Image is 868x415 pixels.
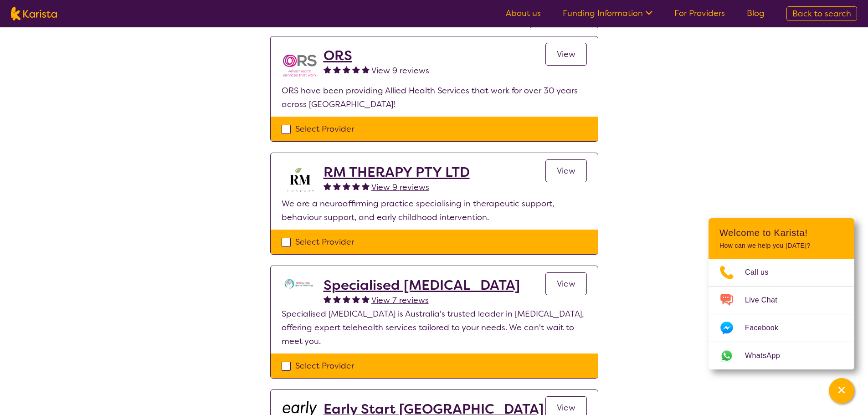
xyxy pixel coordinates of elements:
[557,49,575,60] span: View
[282,307,587,348] p: Specialised [MEDICAL_DATA] is Australia's trusted leader in [MEDICAL_DATA], offering expert teleh...
[343,66,350,73] img: fullstar
[362,295,370,303] img: fullstar
[324,47,429,64] a: ORS
[282,47,318,84] img: nspbnteb0roocrxnmwip.png
[563,8,652,19] a: Funding Information
[333,295,341,303] img: fullstar
[362,66,370,73] img: fullstar
[282,164,318,197] img: jkcmowvo05k4pzdyvbtc.png
[352,295,360,303] img: fullstar
[506,8,541,19] a: About us
[282,197,587,224] p: We are a neuroaffirming practice specialising in therapeutic support, behaviour support, and earl...
[709,259,854,369] ul: Choose channel
[343,182,350,190] img: fullstar
[371,180,429,194] a: View 9 reviews
[333,66,341,73] img: fullstar
[282,277,318,291] img: tc7lufxpovpqcirzzyzq.png
[371,182,429,193] span: View 9 reviews
[282,84,587,111] p: ORS have been providing Allied Health Services that work for over 30 years across [GEOGRAPHIC_DATA]!
[745,293,788,307] span: Live Chat
[709,342,854,369] a: Web link opens in a new tab.
[371,64,429,77] a: View 9 reviews
[829,378,854,404] button: Channel Menu
[362,182,370,190] img: fullstar
[352,182,360,190] img: fullstar
[557,402,575,413] span: View
[545,159,587,182] a: View
[371,65,429,76] span: View 9 reviews
[792,8,851,19] span: Back to search
[557,278,575,289] span: View
[324,182,331,190] img: fullstar
[747,8,765,19] a: Blog
[343,295,350,303] img: fullstar
[324,295,331,303] img: fullstar
[786,6,857,21] a: Back to search
[371,295,429,306] span: View 7 reviews
[719,242,843,250] p: How can we help you [DATE]?
[324,164,470,180] a: RM THERAPY PTY LTD
[545,43,587,66] a: View
[333,182,341,190] img: fullstar
[745,349,791,363] span: WhatsApp
[745,321,789,335] span: Facebook
[674,8,725,19] a: For Providers
[352,66,360,73] img: fullstar
[324,277,520,293] a: Specialised [MEDICAL_DATA]
[557,165,575,176] span: View
[709,218,854,369] div: Channel Menu
[11,7,57,20] img: Karista logo
[545,272,587,295] a: View
[324,66,331,73] img: fullstar
[371,293,429,307] a: View 7 reviews
[745,266,780,279] span: Call us
[719,227,843,238] h2: Welcome to Karista!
